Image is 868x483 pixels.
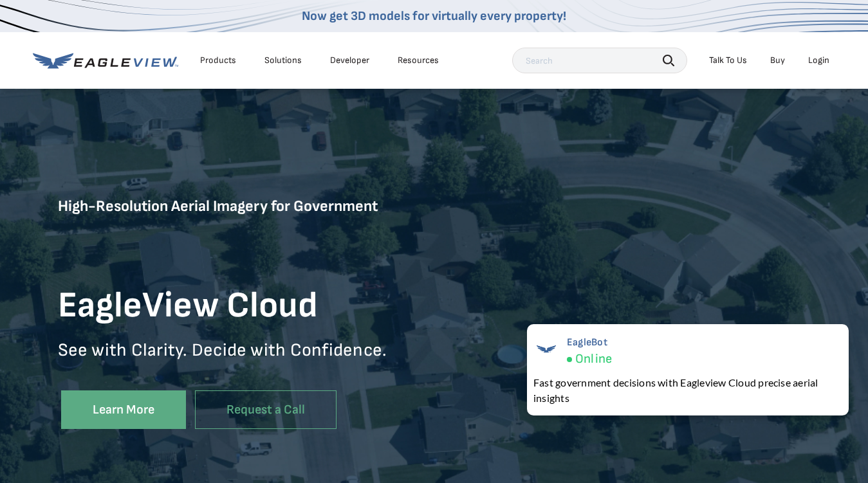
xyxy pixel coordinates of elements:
[330,55,369,66] a: Developer
[200,55,236,66] div: Products
[58,284,434,329] h1: EagleView Cloud
[434,211,811,424] iframe: Eagleview Cloud Overview
[58,339,434,381] p: See with Clarity. Decide with Confidence.
[195,390,337,430] a: Request a Call
[264,55,302,66] div: Solutions
[533,336,559,362] img: EagleBot
[808,55,829,66] div: Login
[770,55,785,66] a: Buy
[58,196,434,274] h5: High-Resolution Aerial Imagery for Government
[61,390,186,430] a: Learn More
[512,48,687,73] input: Search
[709,55,747,66] div: Talk To Us
[398,55,439,66] div: Resources
[533,375,842,406] div: Fast government decisions with Eagleview Cloud precise aerial insights
[575,351,612,367] span: Online
[302,8,566,24] a: Now get 3D models for virtually every property!
[567,336,612,349] span: EagleBot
